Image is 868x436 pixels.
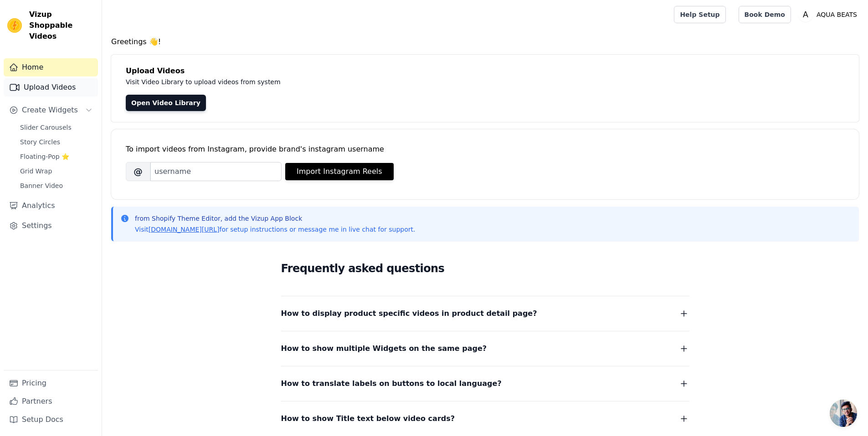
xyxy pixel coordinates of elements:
[22,105,78,116] span: Create Widgets
[281,342,689,355] button: How to show multiple Widgets on the same page?
[20,181,63,190] span: Banner Video
[281,412,455,425] span: How to show Title text below video cards?
[15,179,98,192] a: Banner Video
[126,95,206,111] a: Open Video Library
[126,66,844,76] h4: Upload Videos
[4,217,98,235] a: Settings
[150,162,282,181] input: username
[4,58,98,76] a: Home
[813,6,861,23] p: AQUA BEATS
[830,400,857,427] a: Open chat
[281,307,537,320] span: How to display product specific videos in product detail page?
[4,101,98,119] button: Create Widgets
[135,214,415,223] p: from Shopify Theme Editor, add the Vizup App Block
[4,392,98,411] a: Partners
[4,197,98,215] a: Analytics
[15,121,98,134] a: Slider Carousels
[126,162,150,181] span: @
[4,411,98,429] a: Setup Docs
[674,6,725,23] a: Help Setup
[803,10,808,19] text: A
[798,6,861,23] button: A AQUA BEATS
[15,136,98,148] a: Story Circles
[135,225,415,234] p: Visit for setup instructions or message me in live chat for support.
[4,374,98,392] a: Pricing
[29,9,94,42] span: Vizup Shoppable Videos
[281,377,502,390] span: How to translate labels on buttons to local language?
[281,412,689,425] button: How to show Title text below video cards?
[126,144,844,155] div: To import videos from Instagram, provide brand's instagram username
[281,342,487,355] span: How to show multiple Widgets on the same page?
[15,150,98,163] a: Floating-Pop ⭐
[20,167,52,176] span: Grid Wrap
[739,6,791,23] a: Book Demo
[281,307,689,320] button: How to display product specific videos in product detail page?
[15,165,98,177] a: Grid Wrap
[281,377,689,390] button: How to translate labels on buttons to local language?
[20,137,60,147] span: Story Circles
[20,123,72,132] span: Slider Carousels
[20,152,69,161] span: Floating-Pop ⭐
[4,78,98,96] a: Upload Videos
[149,226,220,233] a: [DOMAIN_NAME][URL]
[126,76,534,87] p: Visit Video Library to upload videos from system
[7,18,22,33] img: Vizup
[285,163,394,180] button: Import Instagram Reels
[281,259,689,278] h2: Frequently asked questions
[111,36,859,47] h4: Greetings 👋!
